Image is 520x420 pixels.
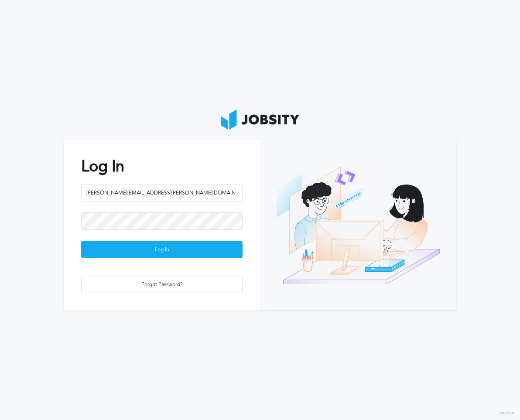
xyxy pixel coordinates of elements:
h2: Log In [81,157,243,175]
div: Forgot Password? [82,276,242,294]
button: Log In [81,241,243,258]
label: Version: [499,411,516,416]
input: Email [81,184,243,201]
div: Log In [82,241,242,259]
button: Forgot Password? [81,276,243,293]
